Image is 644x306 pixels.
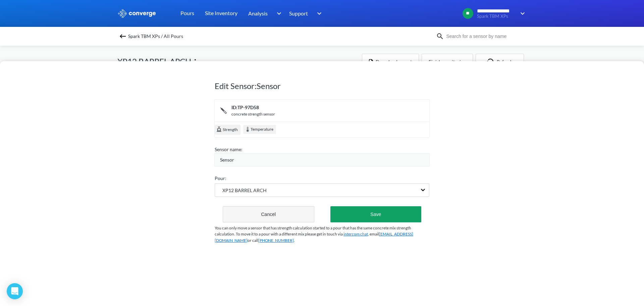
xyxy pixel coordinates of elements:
span: Spark TBM XPs [477,14,516,19]
img: downArrow.svg [313,9,323,17]
button: Save [330,206,421,222]
button: Cancel [223,206,314,222]
div: concrete strength sensor [231,111,275,118]
img: temperature.svg [245,126,251,132]
span: Sensor [220,156,234,164]
span: Strength [222,127,238,133]
img: downArrow.svg [516,9,527,17]
input: Search for a sensor by name [444,33,525,40]
h1: Edit Sensor: Sensor [215,81,429,91]
span: Analysis [248,9,268,17]
div: ID: TP-97D58 [231,104,275,111]
span: Spark TBM XPs / All Pours [128,32,183,41]
a: [EMAIL_ADDRESS][DOMAIN_NAME] [215,231,413,243]
img: icon-tail.svg [218,105,229,116]
span: Support [289,9,308,17]
p: You can only move a sensor that has strength calculation started to a pour that has the same conc... [215,225,429,244]
div: Temperature [243,125,276,134]
img: cube.svg [216,126,222,132]
img: downArrow.svg [272,9,283,17]
span: XP12 BARREL ARCH [215,187,267,194]
div: Open Intercom Messenger [7,283,23,299]
a: [PHONE_NUMBER] [258,238,294,243]
div: Sensor name: [215,146,429,153]
img: logo_ewhite.svg [117,9,156,18]
div: Pour: [215,175,429,182]
img: icon-search.svg [436,32,444,40]
img: backspace.svg [119,32,127,40]
a: intercom chat [343,231,368,236]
